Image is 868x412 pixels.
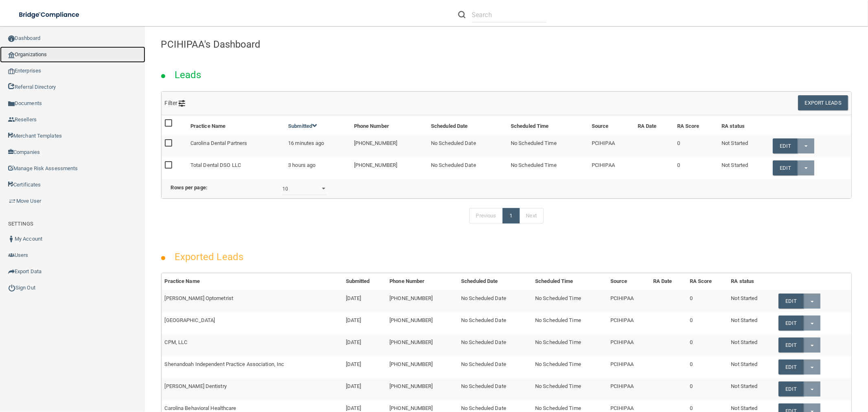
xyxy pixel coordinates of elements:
[161,39,852,50] h4: PCIHIPAA's Dashboard
[674,115,719,135] th: RA Score
[162,273,343,290] th: Practice Name
[532,290,607,312] td: No Scheduled Time
[532,312,607,334] td: No Scheduled Time
[728,334,776,356] td: Not Started
[458,356,532,378] td: No Scheduled Date
[687,273,728,290] th: RA Score
[285,135,351,157] td: 16 minutes ago
[187,135,285,157] td: Carolina Dental Partners
[507,157,588,178] td: No Scheduled Time
[469,208,503,224] a: Previous
[386,312,458,334] td: [PHONE_NUMBER]
[386,378,458,400] td: [PHONE_NUMBER]
[458,273,532,290] th: Scheduled Date
[472,7,546,22] input: Search
[288,123,317,129] a: Submitted
[778,337,803,353] a: Edit
[674,135,719,157] td: 0
[588,135,634,157] td: PCIHIPAA
[8,116,15,123] img: ic_reseller.de258add.png
[343,378,387,400] td: [DATE]
[343,290,387,312] td: [DATE]
[458,334,532,356] td: No Scheduled Date
[187,115,285,135] th: Practice Name
[634,115,674,135] th: RA Date
[607,378,650,400] td: PCIHIPAA
[162,290,343,312] td: [PERSON_NAME] Optometrist
[778,381,803,397] a: Edit
[507,135,588,157] td: No Scheduled Time
[718,115,769,135] th: RA status
[718,157,769,178] td: Not Started
[607,312,650,334] td: PCIHIPAA
[607,356,650,378] td: PCIHIPAA
[519,208,544,224] a: Next
[386,356,458,378] td: [PHONE_NUMBER]
[343,334,387,356] td: [DATE]
[458,290,532,312] td: No Scheduled Date
[778,294,803,309] a: Edit
[458,11,466,18] img: ic-search.3b580494.png
[8,35,15,42] img: ic_dashboard_dark.d01f4a41.png
[386,290,458,312] td: [PHONE_NUMBER]
[607,290,650,312] td: PCIHIPAA
[343,312,387,334] td: [DATE]
[532,378,607,400] td: No Scheduled Time
[351,135,428,157] td: [PHONE_NUMBER]
[728,378,776,400] td: Not Started
[773,138,798,153] a: Edit
[728,290,776,312] td: Not Started
[687,378,728,400] td: 0
[428,157,507,178] td: No Scheduled Date
[343,356,387,378] td: [DATE]
[687,312,728,334] td: 0
[798,95,848,110] button: Export Leads
[351,115,428,135] th: Phone Number
[607,334,650,356] td: PCIHIPAA
[187,157,285,178] td: Total Dental DSO LLC
[532,356,607,378] td: No Scheduled Time
[8,268,15,275] img: icon-export.b9366987.png
[532,273,607,290] th: Scheduled Time
[607,273,650,290] th: Source
[8,52,15,58] img: organization-icon.f8decf85.png
[386,273,458,290] th: Phone Number
[687,290,728,312] td: 0
[650,273,687,290] th: RA Date
[773,160,798,175] a: Edit
[343,273,387,290] th: Submitted
[8,236,15,242] img: ic_user_dark.df1a06c3.png
[171,184,208,191] b: Rows per page:
[162,312,343,334] td: [GEOGRAPHIC_DATA]
[165,100,186,106] span: Filter
[507,115,588,135] th: Scheduled Time
[428,115,507,135] th: Scheduled Date
[588,157,634,178] td: PCIHIPAA
[687,356,728,378] td: 0
[8,101,15,107] img: icon-documents.8dae5593.png
[728,355,858,387] iframe: Drift Widget Chat Controller
[728,273,776,290] th: RA status
[8,219,33,229] label: SETTINGS
[728,312,776,334] td: Not Started
[503,208,519,224] a: 1
[458,378,532,400] td: No Scheduled Date
[718,135,769,157] td: Not Started
[8,252,15,259] img: icon-users.e205127d.png
[428,135,507,157] td: No Scheduled Date
[8,68,15,74] img: enterprise.0d942306.png
[285,157,351,178] td: 3 hours ago
[162,378,343,400] td: [PERSON_NAME] Dentistry
[162,334,343,356] td: CPM, LLC
[12,7,87,23] img: bridge_compliance_login_screen.278c3ca4.svg
[458,312,532,334] td: No Scheduled Date
[674,157,719,178] td: 0
[687,334,728,356] td: 0
[8,197,16,205] img: briefcase.64adab9b.png
[166,245,251,268] h2: Exported Leads
[386,334,458,356] td: [PHONE_NUMBER]
[179,100,185,107] img: icon-filter@2x.21656d0b.png
[162,356,343,378] td: Shenandoah Independent Practice Association, Inc
[778,316,803,331] a: Edit
[166,64,210,86] h2: Leads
